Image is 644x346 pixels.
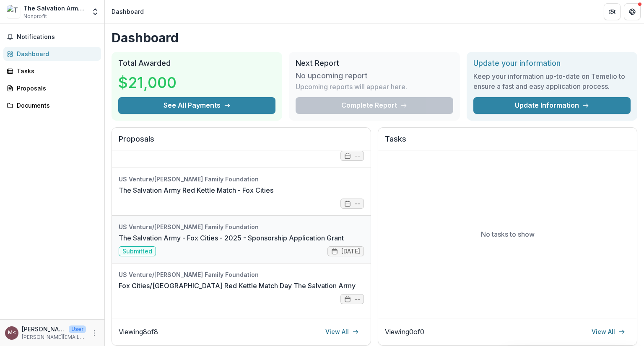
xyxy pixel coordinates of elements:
nav: breadcrumb [108,5,147,18]
a: Tasks [3,64,101,78]
p: No tasks to show [481,229,535,239]
button: Open entity switcher [89,3,101,20]
a: View All [320,325,364,338]
h2: Next Report [296,59,453,68]
h3: $21,000 [118,71,181,94]
h3: Keep your information up-to-date on Temelio to ensure a fast and easy application process. [473,71,631,91]
div: Dashboard [17,49,94,58]
a: Update Information [473,97,631,114]
div: Tasks [17,67,94,75]
button: Notifications [3,30,101,44]
button: Partners [604,3,621,20]
img: The Salvation Army - Fox Cities [7,5,20,18]
a: Proposals [3,81,101,95]
button: See All Payments [118,97,275,114]
h2: Tasks [385,134,630,150]
a: Dashboard [3,47,101,61]
h1: Dashboard [112,30,637,45]
span: Notifications [17,34,98,41]
span: Nonprofit [23,13,47,20]
a: The Salvation Army Red Kettle Match - Fox Cities [119,185,273,195]
p: Viewing 0 of 0 [385,327,424,337]
h2: Total Awarded [118,59,275,68]
a: The Salvation Army - Fox Cities - 2025 - Sponsorship Application Grant [119,233,344,243]
div: Dashboard [112,7,144,16]
p: Viewing 8 of 8 [119,327,158,337]
p: [PERSON_NAME] <[PERSON_NAME][EMAIL_ADDRESS][PERSON_NAME][DOMAIN_NAME]> [22,325,65,333]
button: Get Help [624,3,641,20]
button: More [89,328,99,338]
div: Proposals [17,84,94,93]
h3: No upcoming report [296,71,368,80]
p: Upcoming reports will appear here. [296,82,407,92]
a: Documents [3,98,101,112]
div: Megan Durham <megan.durham@usc.salvationarmy.org> [8,330,16,336]
div: Documents [17,101,94,110]
h2: Proposals [119,134,364,150]
h2: Update your information [473,59,631,68]
a: View All [587,325,630,338]
div: The Salvation Army - Fox Cities [23,4,86,13]
a: Fox Cities/[GEOGRAPHIC_DATA] Red Kettle Match Day The Salvation Army [119,281,356,291]
p: User [69,325,86,333]
p: [PERSON_NAME][EMAIL_ADDRESS][PERSON_NAME][DOMAIN_NAME] [22,333,86,341]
